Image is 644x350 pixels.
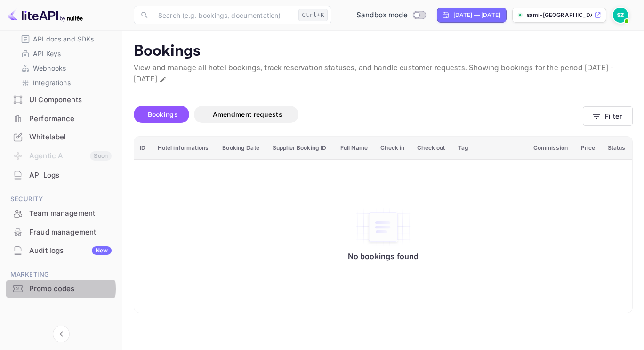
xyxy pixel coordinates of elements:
[29,227,112,238] div: Fraud management
[17,61,113,75] div: Webhooks
[6,280,116,297] a: Promo codes
[335,137,375,160] th: Full Name
[6,128,116,147] div: Whitelabel
[134,137,152,160] th: ID
[583,106,633,126] button: Filter
[29,245,112,256] div: Audit logs
[6,242,116,259] a: Audit logsNew
[153,6,295,24] input: Search (e.g. bookings, documentation)
[6,91,116,109] div: UI Components
[6,91,116,108] a: UI Components
[92,246,112,255] div: New
[217,137,267,160] th: Booking Date
[134,106,583,123] div: account-settings tabs
[411,137,452,160] th: Check out
[6,110,116,127] a: Performance
[6,242,116,260] div: Audit logsNew
[148,110,178,118] span: Bookings
[134,42,633,61] p: Bookings
[353,10,429,21] div: Switch to Production mode
[267,137,335,160] th: Supplier Booking ID
[6,194,116,204] span: Security
[575,137,602,160] th: Price
[21,49,109,58] a: API Keys
[21,78,109,88] a: Integrations
[213,110,282,118] span: Amendment requests
[6,128,116,146] a: Whitelabel
[134,137,632,313] table: booking table
[158,75,168,84] button: Change date range
[6,204,116,223] div: Team management
[17,76,113,90] div: Integrations
[33,49,61,58] p: API Keys
[33,63,66,73] p: Webhooks
[355,207,411,247] img: No bookings found
[348,252,419,261] p: No bookings found
[356,10,408,21] span: Sandbox mode
[298,9,328,21] div: Ctrl+K
[375,137,411,160] th: Check in
[452,137,528,160] th: Tag
[528,137,575,160] th: Commission
[613,8,628,23] img: sami zadar
[6,223,116,242] div: Fraud management
[6,223,116,241] a: Fraud management
[29,114,112,124] div: Performance
[29,132,112,143] div: Whitelabel
[527,11,592,19] p: sami-[GEOGRAPHIC_DATA]-8kp67.nuite...
[6,280,116,298] div: Promo codes
[453,11,500,19] div: [DATE] — [DATE]
[6,269,116,280] span: Marketing
[29,170,112,181] div: API Logs
[152,137,217,160] th: Hotel informations
[17,47,113,60] div: API Keys
[134,63,633,85] p: View and manage all hotel bookings, track reservation statuses, and handle customer requests. Sho...
[33,34,94,44] p: API docs and SDKs
[53,326,70,342] button: Collapse navigation
[134,63,613,84] span: [DATE] - [DATE]
[6,166,116,184] a: API Logs
[21,63,109,73] a: Webhooks
[29,284,112,294] div: Promo codes
[8,8,83,23] img: LiteAPI logo
[33,78,71,88] p: Integrations
[6,204,116,222] a: Team management
[602,137,632,160] th: Status
[29,208,112,219] div: Team management
[6,110,116,128] div: Performance
[29,95,112,106] div: UI Components
[21,34,109,44] a: API docs and SDKs
[6,166,116,185] div: API Logs
[17,32,113,46] div: API docs and SDKs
